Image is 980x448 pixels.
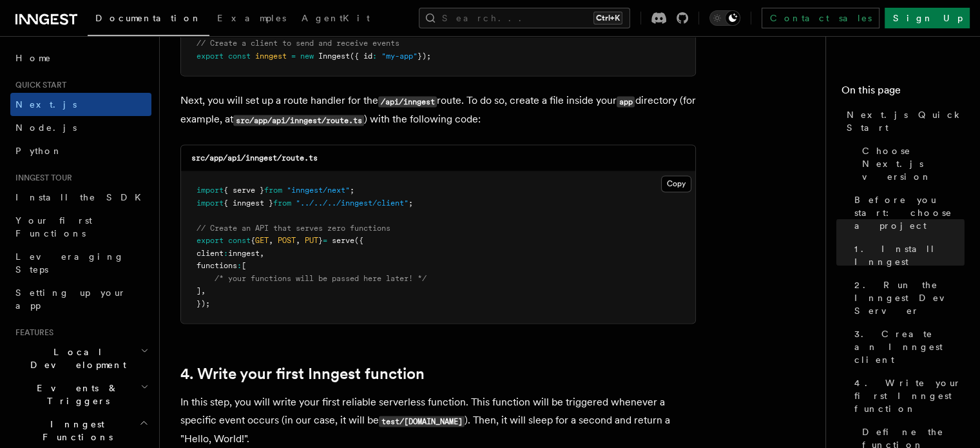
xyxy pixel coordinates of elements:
a: Examples [209,4,294,35]
span: = [323,236,327,245]
a: Python [10,139,151,162]
span: from [273,199,291,208]
span: from [264,186,282,195]
span: "my-app" [381,52,418,61]
span: const [228,236,251,245]
a: 4. Write your first Inngest function [849,371,965,420]
kbd: Ctrl+K [593,12,622,24]
span: inngest [228,249,260,258]
span: export [197,236,224,245]
span: Inngest [318,52,350,61]
a: Node.js [10,116,151,139]
code: app [617,96,635,107]
code: src/app/api/inngest/route.ts [233,115,364,126]
span: Leveraging Steps [15,251,124,275]
a: 4. Write your first Inngest function [180,365,425,383]
span: // Create an API that serves zero functions [197,224,390,233]
span: new [300,52,314,61]
span: ({ id [350,52,372,61]
a: Choose Next.js version [857,139,965,188]
span: = [291,52,296,61]
span: 3. Create an Inngest client [854,327,965,366]
span: , [260,249,264,258]
span: Quick start [10,80,66,90]
span: import [197,199,224,208]
p: In this step, you will write your first reliable serverless function. This function will be trigg... [180,393,696,448]
span: client [197,249,224,258]
span: { inngest } [224,199,273,208]
span: inngest [255,52,287,61]
span: serve [332,236,354,245]
span: Next.js [15,99,77,110]
span: PUT [305,236,318,245]
span: // Create a client to send and receive events [197,39,399,48]
span: } [318,236,323,245]
code: /api/inngest [378,96,437,107]
a: Before you start: choose a project [849,188,965,237]
span: AgentKit [302,13,370,23]
span: Before you start: choose a project [854,193,965,232]
a: 2. Run the Inngest Dev Server [849,273,965,322]
span: Events & Triggers [10,382,140,407]
span: const [228,52,251,61]
a: Your first Functions [10,209,151,245]
span: , [296,236,300,245]
span: 2. Run the Inngest Dev Server [854,278,965,317]
button: Toggle dark mode [709,10,740,26]
span: Inngest Functions [10,418,139,443]
span: GET [255,236,269,245]
span: "../../../inngest/client" [296,199,408,208]
button: Copy [661,175,691,192]
span: , [201,286,206,295]
span: : [372,52,377,61]
span: functions [197,261,237,270]
span: , [269,236,273,245]
span: Python [15,146,62,156]
span: Features [10,327,53,338]
button: Events & Triggers [10,376,151,413]
span: 1. Install Inngest [854,242,965,268]
span: import [197,186,224,195]
code: test/[DOMAIN_NAME] [379,416,465,427]
a: Leveraging Steps [10,245,151,281]
span: POST [278,236,296,245]
span: Documentation [95,13,202,23]
span: Your first Functions [15,215,92,239]
code: src/app/api/inngest/route.ts [191,153,318,162]
span: Inngest tour [10,173,72,183]
button: Search...Ctrl+K [419,8,630,28]
span: "inngest/next" [287,186,350,195]
a: AgentKit [294,4,378,35]
a: Install the SDK [10,186,151,209]
a: Documentation [88,4,209,36]
span: Choose Next.js version [862,144,965,183]
span: ; [350,186,354,195]
span: Local Development [10,346,140,371]
h4: On this page [841,83,965,103]
span: 4. Write your first Inngest function [854,376,965,415]
span: Home [15,52,52,64]
span: }); [197,299,210,308]
span: : [224,249,228,258]
span: /* your functions will be passed here later! */ [215,274,427,283]
span: ] [197,286,201,295]
span: Node.js [15,122,77,133]
button: Local Development [10,340,151,376]
span: [ [242,261,246,270]
span: Install the SDK [15,192,149,202]
span: Setting up your app [15,287,126,311]
a: Setting up your app [10,281,151,317]
a: Next.js [10,93,151,116]
span: ({ [354,236,363,245]
a: 3. Create an Inngest client [849,322,965,371]
a: Home [10,46,151,70]
span: { serve } [224,186,264,195]
a: 1. Install Inngest [849,237,965,273]
a: Sign Up [885,8,970,28]
span: : [237,261,242,270]
span: export [197,52,224,61]
span: Next.js Quick Start [847,108,965,134]
span: { [251,236,255,245]
a: Contact sales [762,8,879,28]
span: }); [418,52,431,61]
